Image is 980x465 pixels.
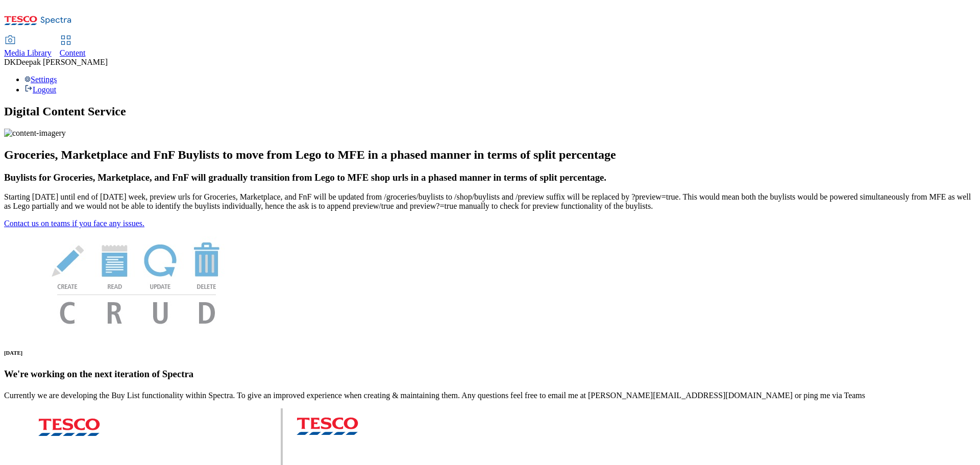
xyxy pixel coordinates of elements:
a: Settings [24,75,57,84]
span: Media Library [4,48,52,57]
h3: We're working on the next iteration of Spectra [4,369,976,380]
a: Contact us on teams if you face any issues. [4,219,144,228]
a: Content [60,36,86,58]
h3: Buylists for Groceries, Marketplace, and FnF will gradually transition from Lego to MFE shop urls... [4,172,976,183]
span: Deepak [PERSON_NAME] [16,58,108,66]
a: Media Library [4,36,52,58]
h2: Groceries, Marketplace and FnF Buylists to move from Lego to MFE in a phased manner in terms of s... [4,148,976,162]
img: News Image [4,228,269,335]
span: Content [60,48,86,57]
a: Logout [24,85,56,94]
span: DK [4,58,16,66]
p: Currently we are developing the Buy List functionality within Spectra. To give an improved experi... [4,391,976,400]
h6: [DATE] [4,350,976,356]
h1: Digital Content Service [4,105,976,118]
p: Starting [DATE] until end of [DATE] week, preview urls for Groceries, Marketplace, and FnF will b... [4,192,976,211]
img: content-imagery [4,129,66,138]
